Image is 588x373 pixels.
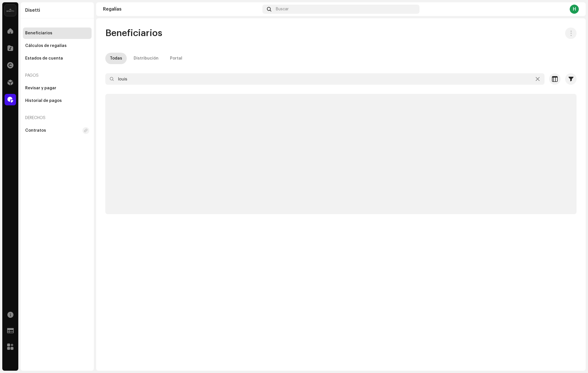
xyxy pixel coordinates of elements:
[5,5,16,16] img: 02a7c2d3-3c89-4098-b12f-2ff2945c95ee
[23,69,92,82] re-a-nav-header: Pagos
[23,53,92,64] re-m-nav-item: Estados de cuenta
[23,27,92,39] re-m-nav-item: Beneficiarios
[23,40,92,52] re-m-nav-item: Cálculos de regalías
[570,5,579,14] div: H
[23,82,92,94] re-m-nav-item: Revisar y pagar
[170,53,182,64] div: Portal
[103,7,260,11] div: Regalías
[134,53,159,64] div: Distribución
[25,128,46,133] div: Contratos
[25,56,63,61] div: Estados de cuenta
[25,86,56,90] div: Revisar y pagar
[110,53,122,64] div: Todas
[23,111,92,125] re-a-nav-header: Derechos
[25,44,67,48] div: Cálculos de regalías
[23,125,92,136] re-m-nav-item: Contratos
[276,7,289,11] span: Buscar
[105,27,162,39] span: Beneficiarios
[25,98,62,103] div: Historial de pagos
[105,73,545,85] input: Buscar
[25,31,52,35] div: Beneficiarios
[23,95,92,106] re-m-nav-item: Historial de pagos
